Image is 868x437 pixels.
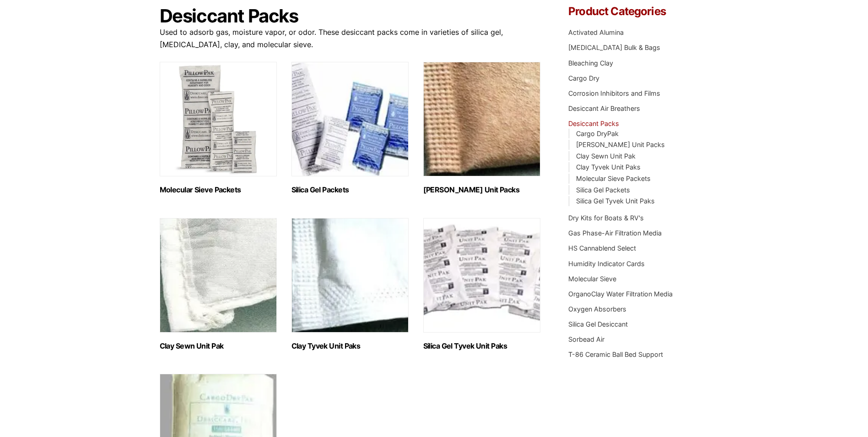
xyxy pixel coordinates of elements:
[568,260,645,268] a: Humidity Indicator Cards
[576,152,636,160] a: Clay Sewn Unit Pak
[291,342,409,350] h2: Clay Tyvek Unit Paks
[160,62,277,176] img: Molecular Sieve Packets
[160,6,541,26] h1: Desiccant Packs
[568,44,660,51] a: [MEDICAL_DATA] Bulk & Bags
[568,229,662,237] a: Gas Phase-Air Filtration Media
[423,186,540,194] h2: [PERSON_NAME] Unit Packs
[576,163,641,171] a: Clay Tyvek Unit Paks
[291,218,409,333] img: Clay Tyvek Unit Paks
[576,175,651,182] a: Molecular Sieve Packets
[568,305,626,313] a: Oxygen Absorbers
[568,244,636,252] a: HS Cannablend Select
[291,186,409,194] h2: Silica Gel Packets
[576,197,655,205] a: Silica Gel Tyvek Unit Paks
[423,218,540,350] a: Visit product category Silica Gel Tyvek Unit Paks
[291,218,409,350] a: Visit product category Clay Tyvek Unit Paks
[568,74,599,82] a: Cargo Dry
[568,59,613,67] a: Bleaching Clay
[568,214,644,222] a: Dry Kits for Boats & RV's
[160,342,277,350] h2: Clay Sewn Unit Pak
[568,350,663,358] a: T-86 Ceramic Ball Bed Support
[160,218,277,333] img: Clay Sewn Unit Pak
[576,186,630,194] a: Silica Gel Packets
[568,320,628,328] a: Silica Gel Desiccant
[568,6,708,17] h4: Product Categories
[423,62,540,194] a: Visit product category Clay Kraft Unit Packs
[291,62,409,194] a: Visit product category Silica Gel Packets
[568,335,604,343] a: Sorbead Air
[568,275,616,283] a: Molecular Sieve
[160,186,277,194] h2: Molecular Sieve Packets
[160,62,277,194] a: Visit product category Molecular Sieve Packets
[160,26,541,51] p: Used to adsorb gas, moisture vapor, or odor. These desiccant packs come in varieties of silica ge...
[568,28,624,36] a: Activated Alumina
[423,62,540,176] img: Clay Kraft Unit Packs
[160,218,277,350] a: Visit product category Clay Sewn Unit Pak
[568,120,619,127] a: Desiccant Packs
[568,290,673,298] a: OrganoClay Water Filtration Media
[568,104,640,112] a: Desiccant Air Breathers
[576,141,665,148] a: [PERSON_NAME] Unit Packs
[291,62,409,176] img: Silica Gel Packets
[568,89,660,97] a: Corrosion Inhibitors and Films
[576,130,619,137] a: Cargo DryPak
[423,342,540,350] h2: Silica Gel Tyvek Unit Paks
[423,218,540,333] img: Silica Gel Tyvek Unit Paks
